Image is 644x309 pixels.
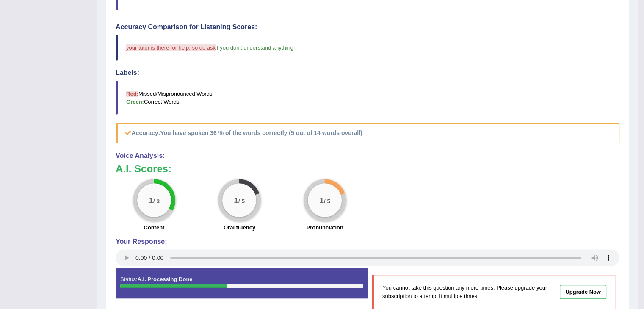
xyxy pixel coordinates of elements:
big: 1 [149,195,153,204]
h4: Accuracy Comparison for Listening Scores: [116,23,619,31]
small: / 5 [324,198,330,204]
label: Oral fluency [224,223,255,232]
h4: Labels: [116,69,619,77]
div: Status: [116,268,368,298]
p: You cannot take this question any more times. Please upgrade your subscription to attempt it mult... [382,284,550,300]
big: 1 [319,195,324,204]
label: Content [144,223,164,232]
h4: Your Response: [116,238,619,246]
b: You have spoken 36 % of the words correctly (5 out of 14 words overall) [160,130,362,136]
blockquote: Missed/Mispronounced Words Correct Words [116,81,619,115]
h4: Voice Analysis: [116,152,619,160]
small: / 3 [153,198,160,204]
b: Green: [126,99,144,105]
strong: A.I. Processing Done [137,276,192,282]
span: your tutor is there for help, so do ask [126,44,216,51]
span: if you don't understand anything [216,44,293,51]
b: A.I. Scores: [116,163,171,174]
a: Upgrade Now [560,285,606,299]
small: / 5 [238,198,245,204]
b: Red: [126,91,138,97]
label: Pronunciation [306,223,343,232]
h5: Accuracy: [116,123,619,143]
big: 1 [234,195,239,204]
